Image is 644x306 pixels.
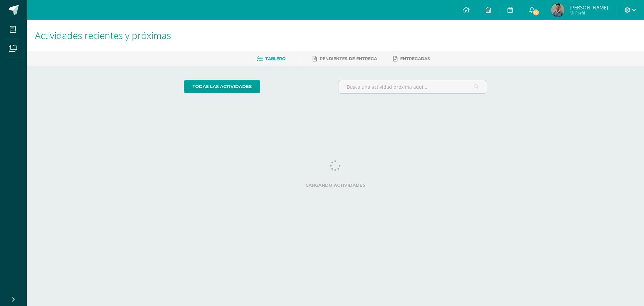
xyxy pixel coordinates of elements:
span: Entregadas [400,56,430,61]
span: [PERSON_NAME] [570,4,608,11]
a: Tablero [257,53,285,64]
span: Mi Perfil [570,10,608,16]
span: Tablero [265,56,285,61]
img: 6a29469838e8344275ebbde8307ef8c6.png [551,3,565,17]
span: Pendientes de entrega [320,56,377,61]
a: todas las Actividades [184,80,260,93]
span: 10 [532,9,539,16]
label: Cargando actividades [184,183,487,188]
span: Actividades recientes y próximas [35,29,171,42]
a: Entregadas [393,53,430,64]
a: Pendientes de entrega [313,53,377,64]
input: Busca una actividad próxima aquí... [338,80,487,93]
